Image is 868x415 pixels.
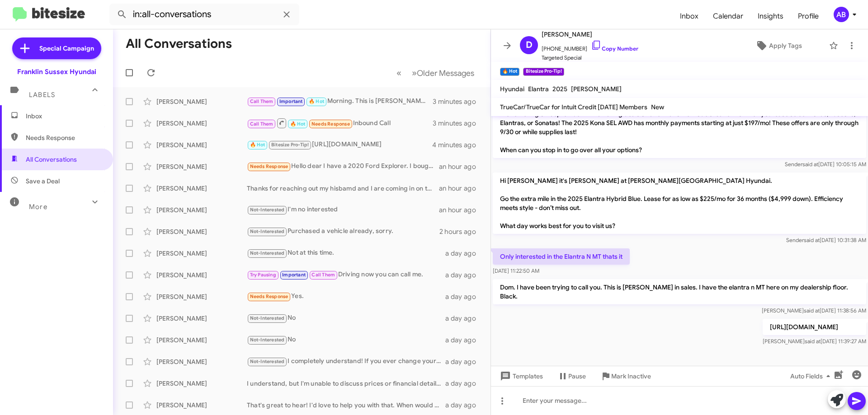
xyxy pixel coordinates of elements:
[762,307,866,314] span: [PERSON_NAME] [DATE] 11:38:56 AM
[247,356,445,367] div: I completely understand! If you ever change your mind about selling your Elantra or have question...
[392,64,480,82] nav: Page navigation example
[445,401,483,410] div: a day ago
[391,64,407,82] button: Previous
[493,173,866,234] p: Hi [PERSON_NAME] it's [PERSON_NAME] at [PERSON_NAME][GEOGRAPHIC_DATA] Hyundai. Go the extra mile ...
[26,112,103,121] span: Inbox
[250,163,288,169] span: Needs Response
[528,85,549,93] span: Elantra
[500,103,647,111] span: TrueCar/TrueCar for Intuit Credit [DATE] Members
[826,7,858,22] button: AB
[247,184,439,193] div: Thanks for reaching out my hisbamd and I are coming in on thirsday to see [PERSON_NAME]
[156,357,247,366] div: [PERSON_NAME]
[156,119,247,128] div: [PERSON_NAME]
[156,97,247,106] div: [PERSON_NAME]
[732,37,825,54] button: Apply Tags
[109,4,299,25] input: Search
[500,68,519,76] small: 🔥 Hot
[250,228,285,234] span: Not-Interested
[156,292,247,301] div: [PERSON_NAME]
[250,337,285,343] span: Not-Interested
[611,368,651,384] span: Mark Inactive
[156,205,247,214] div: [PERSON_NAME]
[433,97,483,106] div: 3 minutes ago
[500,85,524,93] span: Hyundai
[412,67,417,79] span: »
[571,85,622,93] span: [PERSON_NAME]
[156,184,247,193] div: [PERSON_NAME]
[247,313,445,323] div: No
[651,103,664,111] span: New
[29,91,55,99] span: Labels
[439,162,483,171] div: an hour ago
[432,140,483,149] div: 4 minutes ago
[805,338,821,345] span: said at
[786,237,866,243] span: Sender [DATE] 10:31:38 AM
[250,207,285,213] span: Not-Interested
[396,67,401,79] span: «
[550,368,593,384] button: Pause
[493,267,539,274] span: [DATE] 11:22:50 AM
[791,3,826,29] a: Profile
[445,336,483,345] div: a day ago
[247,291,445,302] div: Yes.
[785,161,866,168] span: Sender [DATE] 10:05:15 AM
[526,38,533,52] span: D
[804,237,820,243] span: said at
[247,248,445,258] div: Not at this time.
[156,140,247,149] div: [PERSON_NAME]
[29,203,47,211] span: More
[17,67,96,76] div: Franklin Sussex Hyundai
[247,379,445,388] div: I understand, but I'm unable to discuss prices or financial details. However, we can assess your ...
[445,270,483,280] div: a day ago
[250,315,285,321] span: Not-Interested
[593,368,658,384] button: Mark Inactive
[247,226,439,237] div: Purchased a vehicle already, sorry.
[783,368,841,384] button: Auto Fields
[156,249,247,258] div: [PERSON_NAME]
[279,98,303,104] span: Important
[493,248,630,265] p: Only interested in the Elantra N MT thats it
[26,155,77,164] span: All Conversations
[26,133,103,142] span: Needs Response
[39,44,94,53] span: Special Campaign
[156,162,247,171] div: [PERSON_NAME]
[247,117,433,129] div: Inbound Call
[247,140,432,150] div: [URL][DOMAIN_NAME]
[433,119,483,128] div: 3 minutes ago
[250,98,274,104] span: Call Them
[790,368,834,384] span: Auto Fields
[271,142,309,148] span: Bitesize Pro-Tip!
[247,161,439,172] div: Hello dear I have a 2020 Ford Explorer. I bought it on installments. I have been paying for it fo...
[247,401,445,410] div: That's great to hear! I'd love to help you with that. When would you be available to visit our de...
[156,379,247,388] div: [PERSON_NAME]
[445,314,483,323] div: a day ago
[763,338,866,345] span: [PERSON_NAME] [DATE] 11:39:27 AM
[250,294,288,299] span: Needs Response
[763,319,866,335] p: [URL][DOMAIN_NAME]
[126,37,232,51] h1: All Conversations
[750,3,791,29] a: Insights
[769,37,802,54] span: Apply Tags
[156,336,247,345] div: [PERSON_NAME]
[247,205,439,215] div: I'm no interested
[309,98,324,104] span: 🔥 Hot
[247,270,445,280] div: Driving now you can call me.
[706,3,750,29] span: Calendar
[156,227,247,236] div: [PERSON_NAME]
[156,401,247,410] div: [PERSON_NAME]
[282,272,306,278] span: Important
[439,205,483,214] div: an hour ago
[445,249,483,258] div: a day ago
[12,37,101,59] a: Special Campaign
[804,307,820,314] span: said at
[156,270,247,280] div: [PERSON_NAME]
[523,68,564,76] small: Bitesize Pro-Tip!
[542,40,638,53] span: [PHONE_NUMBER]
[673,3,706,29] a: Inbox
[250,359,285,364] span: Not-Interested
[250,250,285,256] span: Not-Interested
[250,142,265,148] span: 🔥 Hot
[250,272,276,278] span: Try Pausing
